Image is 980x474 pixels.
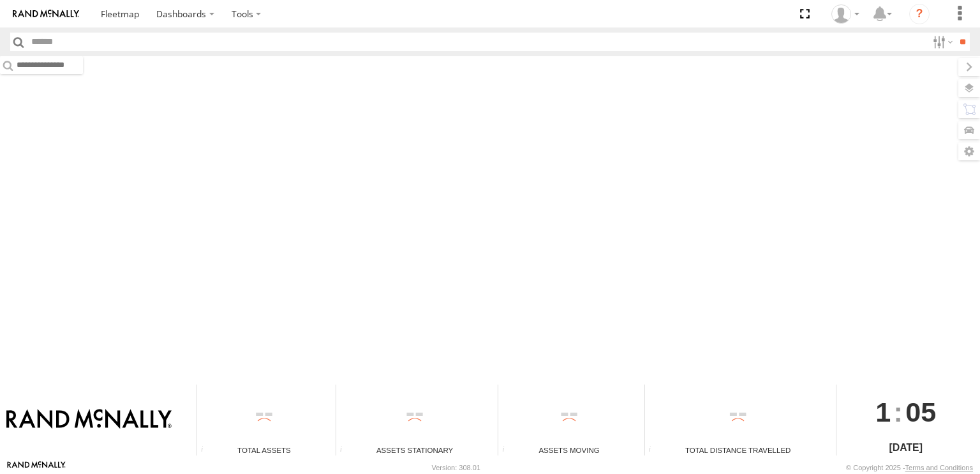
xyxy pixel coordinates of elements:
div: : [836,385,976,440]
div: © Copyright 2025 - [846,464,973,471]
div: Total distance travelled by all assets within specified date range and applied filters [645,446,664,455]
div: Total number of assets current in transit. [498,446,517,455]
div: Valeo Dash [827,4,864,24]
div: Total number of Enabled Assets [197,446,216,455]
div: Total Distance Travelled [645,445,831,455]
div: Version: 308.01 [432,464,480,471]
div: Total number of assets current stationary. [336,446,355,455]
span: 05 [905,385,936,440]
img: Rand McNally [6,409,172,431]
img: rand-logo.svg [13,10,79,19]
a: Terms and Conditions [905,464,973,471]
div: Assets Stationary [336,445,493,455]
div: Total Assets [197,445,331,455]
label: Map Settings [958,142,980,160]
div: Assets Moving [498,445,639,455]
i: ? [909,4,930,24]
span: 1 [875,385,891,440]
div: [DATE] [836,440,976,455]
a: Visit our Website [7,461,66,474]
label: Search Filter Options [928,33,955,51]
